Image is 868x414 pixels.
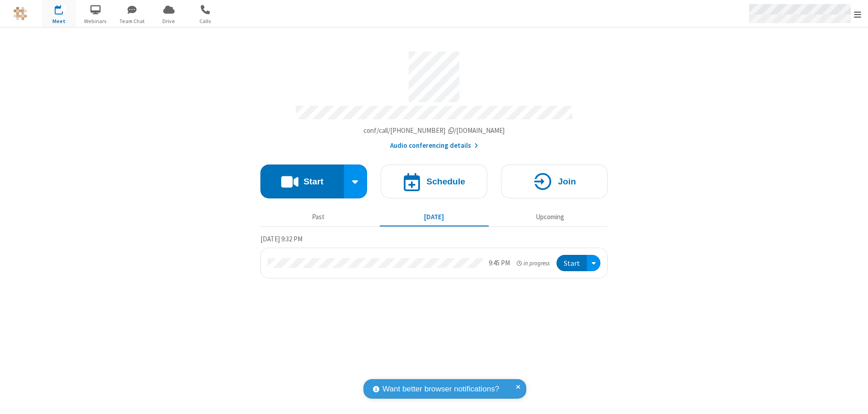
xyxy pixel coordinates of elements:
[260,234,608,279] section: Today's Meetings
[363,126,505,136] button: Copy my meeting room linkCopy my meeting room link
[489,258,510,268] div: 9:45 PM
[382,383,499,395] span: Want better browser notifications?
[260,235,302,243] span: [DATE] 9:32 PM
[189,17,222,25] span: Calls
[344,165,368,198] div: Start conference options
[381,165,487,198] button: Schedule
[557,255,587,272] button: Start
[495,208,604,226] button: Upcoming
[61,5,67,12] div: 1
[501,165,608,198] button: Join
[303,177,323,186] h4: Start
[363,126,505,135] span: Copy my meeting room link
[390,141,478,151] button: Audio conferencing details
[587,255,600,272] div: Open menu
[264,208,373,226] button: Past
[79,17,113,25] span: Webinars
[42,17,76,25] span: Meet
[380,208,489,226] button: [DATE]
[558,177,576,186] h4: Join
[14,7,27,20] img: QA Selenium DO NOT DELETE OR CHANGE
[260,165,344,198] button: Start
[260,45,608,151] section: Account details
[115,17,149,25] span: Team Chat
[152,17,186,25] span: Drive
[426,177,465,186] h4: Schedule
[517,259,550,268] em: in progress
